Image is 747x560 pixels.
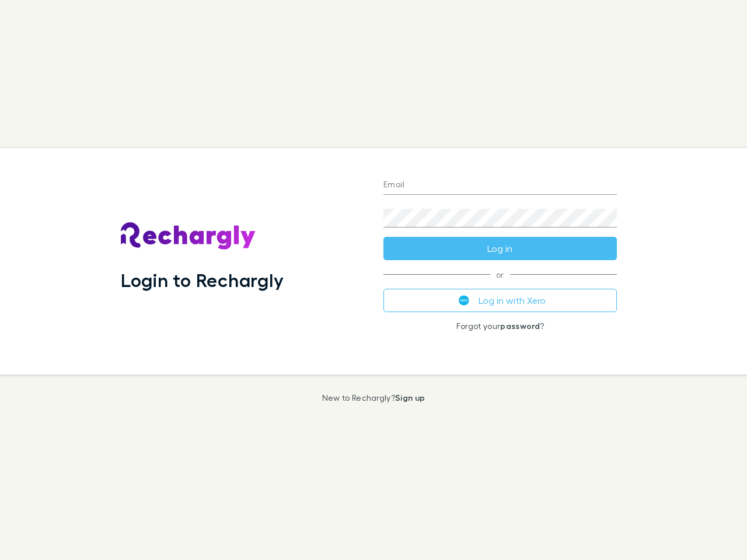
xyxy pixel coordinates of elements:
p: New to Rechargly? [322,393,425,402]
h1: Login to Rechargly [121,269,284,291]
button: Log in with Xero [383,289,617,312]
a: password [500,321,540,331]
a: Sign up [395,393,425,402]
img: Xero's logo [459,295,469,306]
button: Log in [383,237,617,260]
p: Forgot your ? [383,321,617,331]
img: Rechargly's Logo [121,222,256,250]
span: or [383,274,617,275]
